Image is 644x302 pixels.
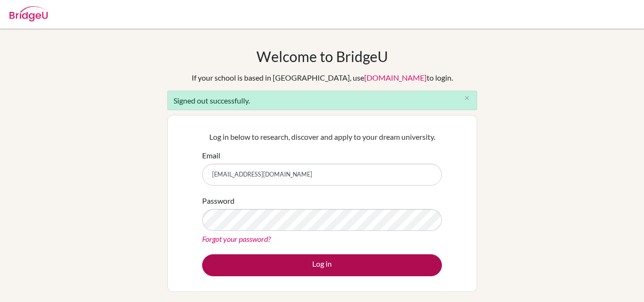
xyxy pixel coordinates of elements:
[10,6,48,21] img: Bridge-U
[202,254,442,276] button: Log in
[202,150,220,161] label: Email
[202,131,442,143] p: Log in below to research, discover and apply to your dream university.
[202,234,271,243] a: Forgot your password?
[256,48,388,65] h1: Welcome to BridgeU
[364,73,427,82] a: [DOMAIN_NAME]
[167,91,477,110] div: Signed out successfully.
[192,72,453,83] div: If your school is based in [GEOGRAPHIC_DATA], use to login.
[202,195,235,207] label: Password
[458,91,477,105] button: Close
[463,94,470,102] i: close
